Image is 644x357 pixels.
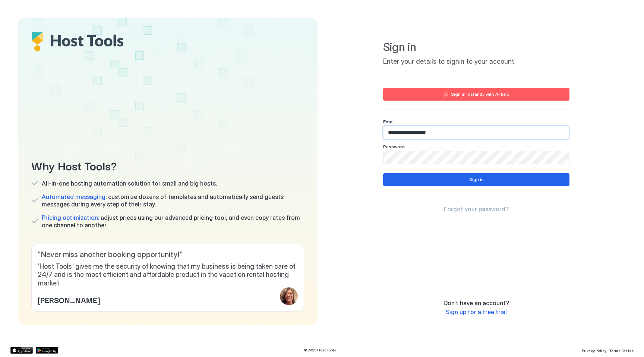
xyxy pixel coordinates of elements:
span: Terms Of Use [609,348,634,353]
a: Privacy Policy [582,346,606,354]
span: " Never miss another booking opportunity! " [38,250,298,259]
a: Sign up for a free trial [446,308,507,316]
button: Sign in instantly with Airbnb [383,88,569,101]
a: Forgot your password? [444,205,509,213]
span: Sign in [383,40,569,54]
span: Don't have an account? [443,299,509,307]
span: © 2025 Host Tools [304,348,336,353]
span: [PERSON_NAME] [38,294,100,305]
div: Sign in [469,176,484,183]
span: Email [383,119,395,124]
span: Pricing optimization: [42,214,99,221]
span: Sign up for a free trial [446,308,507,316]
input: Input Field [383,151,569,164]
span: Why Host Tools? [31,157,304,174]
span: 'Host Tools' gives me the security of knowing that my business is being taken care of 24/7 and is... [38,262,298,288]
span: adjust prices using our advanced pricing tool, and even copy rates from one channel to another. [42,214,304,229]
span: Automated messaging: [42,193,107,200]
a: App Store [10,347,33,354]
div: Sign in instantly with Airbnb [451,91,509,98]
span: Password [383,144,405,149]
span: Forgot your password? [444,205,509,213]
a: Terms Of Use [609,346,634,354]
span: Enter your details to signin to your account [383,57,569,66]
button: Sign in [383,173,569,186]
input: Input Field [383,126,569,139]
span: customize dozens of templates and automatically send guests messages during every step of their s... [42,193,304,208]
span: Privacy Policy [582,348,606,353]
div: profile [280,287,298,305]
a: Google Play Store [36,347,58,354]
span: All-in-one hosting automation solution for small and big hosts. [42,180,217,187]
